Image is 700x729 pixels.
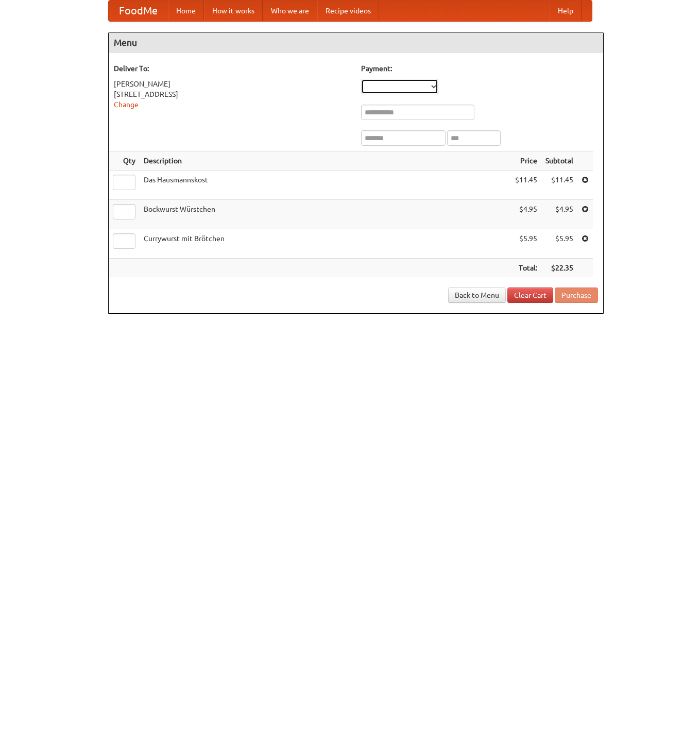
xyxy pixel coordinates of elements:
[555,287,598,303] button: Purchase
[109,32,603,53] h4: Menu
[140,171,511,200] td: Das Hausmannskost
[541,171,577,200] td: $11.45
[361,63,598,74] h5: Payment:
[140,229,511,259] td: Currywurst mit Brötchen
[541,229,577,259] td: $5.95
[541,259,577,278] th: $22.35
[168,1,204,21] a: Home
[511,171,541,200] td: $11.45
[140,200,511,229] td: Bockwurst Würstchen
[507,287,553,303] a: Clear Cart
[511,229,541,259] td: $5.95
[140,151,511,171] th: Description
[114,100,139,109] a: Change
[511,259,541,278] th: Total:
[541,151,577,171] th: Subtotal
[109,1,168,21] a: FoodMe
[109,151,140,171] th: Qty
[511,151,541,171] th: Price
[541,200,577,229] td: $4.95
[317,1,379,21] a: Recipe videos
[511,200,541,229] td: $4.95
[114,89,351,99] div: [STREET_ADDRESS]
[263,1,317,21] a: Who we are
[114,63,351,74] h5: Deliver To:
[550,1,582,21] a: Help
[204,1,263,21] a: How it works
[114,79,351,89] div: [PERSON_NAME]
[448,287,506,303] a: Back to Menu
